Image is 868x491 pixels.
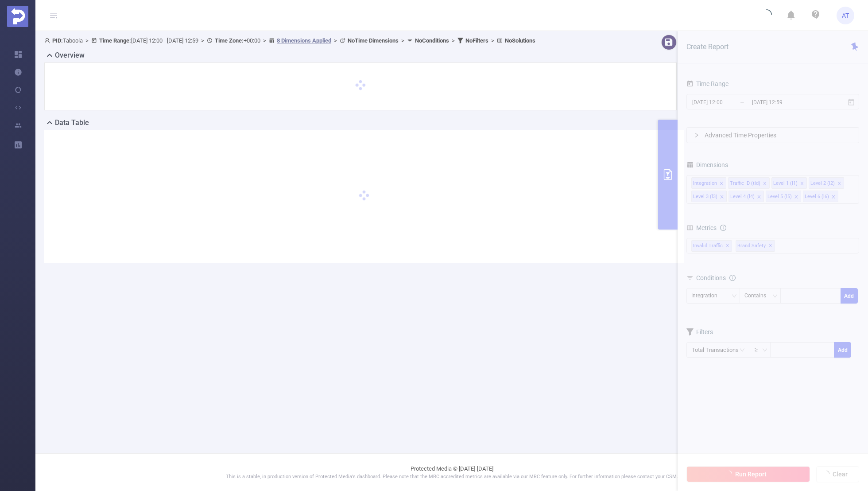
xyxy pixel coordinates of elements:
span: > [260,37,269,44]
b: No Conditions [415,37,449,44]
b: Time Range: [99,37,131,44]
b: PID: [52,37,63,44]
b: Time Zone: [215,37,244,44]
u: 8 Dimensions Applied [277,37,331,44]
span: AT [842,7,849,24]
b: No Filters [465,37,488,44]
h2: Data Table [55,117,89,128]
footer: Protected Media © [DATE]-[DATE] [35,453,868,491]
span: > [83,37,91,44]
span: > [198,37,207,44]
h2: Overview [55,50,85,61]
img: Protected Media [7,6,28,27]
b: No Time Dimensions [348,37,399,44]
i: icon: user [44,38,52,43]
b: No Solutions [505,37,535,44]
span: > [449,37,457,44]
span: Taboola [DATE] 12:00 - [DATE] 12:59 +00:00 [44,37,535,44]
p: This is a stable, in production version of Protected Media's dashboard. Please note that the MRC ... [58,473,846,481]
span: > [488,37,497,44]
span: > [399,37,407,44]
i: icon: loading [761,9,772,22]
span: > [331,37,340,44]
